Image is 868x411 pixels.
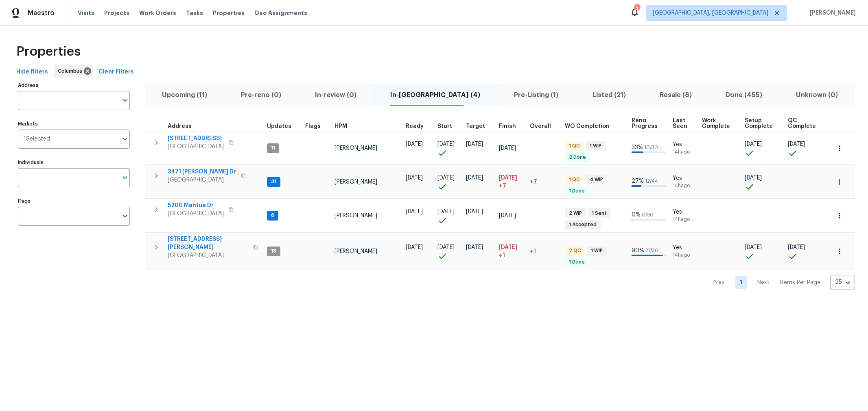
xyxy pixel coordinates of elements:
[745,175,762,181] span: [DATE]
[788,244,805,250] span: [DATE]
[588,210,610,217] span: 1 Sent
[437,209,455,214] span: [DATE]
[499,123,516,129] span: Finish
[586,143,605,149] span: 1 WIP
[566,143,583,149] span: 1 QC
[434,233,463,270] td: Project started on time
[168,168,236,176] span: 3471 [PERSON_NAME] Dr
[267,123,291,129] span: Updates
[530,179,537,185] span: +7
[406,209,423,214] span: [DATE]
[95,65,137,80] button: Clear Filters
[673,182,695,189] span: 14h ago
[406,141,423,147] span: [DATE]
[406,244,423,250] span: [DATE]
[378,89,492,101] span: In-[GEOGRAPHIC_DATA] (4)
[588,247,606,254] span: 1 WIP
[673,252,695,259] span: 14h ago
[632,248,644,253] span: 90 %
[437,175,455,181] span: [DATE]
[303,89,368,101] span: In-review (0)
[119,210,131,222] button: Open
[530,249,536,254] span: +1
[305,123,321,129] span: Flags
[18,121,130,126] label: Markets
[566,210,585,217] span: 2 WIP
[499,175,517,181] span: [DATE]
[644,145,658,150] span: 10 / 30
[28,9,55,17] span: Maestro
[745,141,762,147] span: [DATE]
[98,67,134,77] span: Clear Filters
[784,89,850,101] span: Unknown (0)
[268,178,280,185] span: 31
[18,199,130,203] label: Flags
[168,210,224,218] span: [GEOGRAPHIC_DATA]
[566,221,600,228] span: 1 Accepted
[18,160,130,165] label: Individuals
[168,251,248,260] span: [GEOGRAPHIC_DATA]
[566,247,584,254] span: 2 QC
[168,123,192,129] span: Address
[530,123,558,129] div: Days past target finish date
[735,276,747,289] a: Goto page 1
[745,244,762,250] span: [DATE]
[673,244,695,252] span: Yes
[632,212,641,218] span: 0 %
[566,259,588,266] span: 1 Done
[702,118,731,129] span: Work Complete
[745,118,774,129] span: Setup Complete
[168,143,224,151] span: [GEOGRAPHIC_DATA]
[499,123,523,129] div: Projected renovation finish date
[335,249,377,254] span: [PERSON_NAME]
[168,235,248,251] span: [STREET_ADDRESS][PERSON_NAME]
[58,67,85,75] span: Columbus
[335,179,377,185] span: [PERSON_NAME]
[632,145,643,150] span: 33 %
[566,176,583,183] span: 1 QC
[16,67,48,77] span: Hide filters
[466,244,483,250] span: [DATE]
[632,118,659,129] span: Reno Progress
[566,154,589,161] span: 2 Done
[335,213,377,218] span: [PERSON_NAME]
[634,5,640,13] div: 1
[673,174,695,182] span: Yes
[335,123,347,129] span: HPM
[499,145,516,151] span: [DATE]
[645,248,658,253] span: 27 / 30
[335,145,377,151] span: [PERSON_NAME]
[586,176,606,183] span: 4 WIP
[254,9,307,17] span: Geo Assignments
[406,175,423,181] span: [DATE]
[706,275,855,290] nav: Pagination Navigation
[406,123,431,129] div: Earliest renovation start date (first business day after COE or Checkout)
[673,216,695,223] span: 14h ago
[406,123,424,129] span: Ready
[673,208,695,216] span: Yes
[104,9,129,17] span: Projects
[673,118,688,129] span: Last Seen
[645,179,658,184] span: 12 / 44
[647,89,704,101] span: Resale (8)
[527,233,562,270] td: 1 day(s) past target finish date
[437,244,455,250] span: [DATE]
[229,89,293,101] span: Pre-reno (0)
[788,141,805,147] span: [DATE]
[499,251,505,260] span: +1
[54,65,93,78] div: Columbus
[673,149,695,156] span: 14h ago
[780,279,820,287] p: Items Per Page
[466,123,492,129] div: Target renovation project end date
[653,9,768,17] span: [GEOGRAPHIC_DATA], [GEOGRAPHIC_DATA]
[496,233,527,270] td: Scheduled to finish 1 day(s) late
[807,9,856,17] span: [PERSON_NAME]
[139,9,176,17] span: Work Orders
[13,65,51,80] button: Hide filters
[632,178,644,184] span: 27 %
[16,48,81,56] span: Properties
[268,248,280,255] span: 18
[714,89,774,101] span: Done (455)
[213,9,245,17] span: Properties
[268,212,278,219] span: 6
